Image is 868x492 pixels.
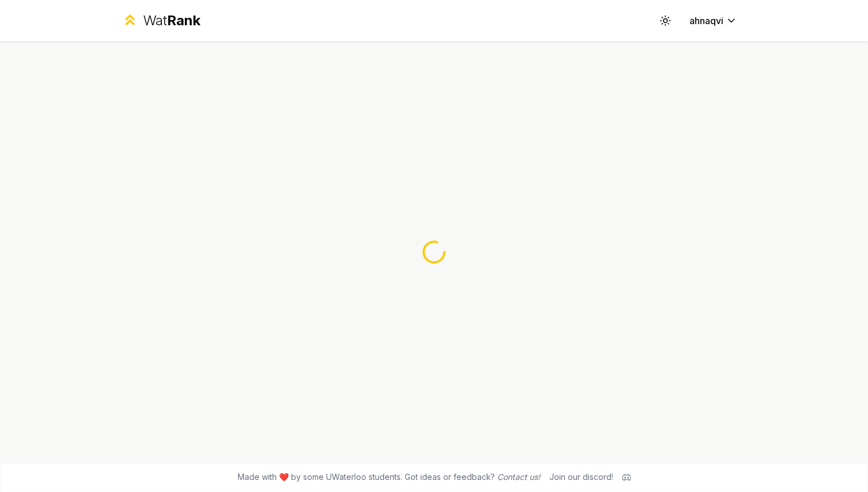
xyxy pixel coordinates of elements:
button: ahnaqvi [680,10,746,31]
div: Join our discord! [549,471,613,483]
div: Wat [143,11,200,30]
a: WatRank [122,11,200,30]
a: Contact us! [497,472,540,482]
span: Made with ❤️ by some UWaterloo students. Got ideas or feedback? [238,471,540,483]
span: ahnaqvi [689,14,723,28]
span: Rank [167,12,200,29]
